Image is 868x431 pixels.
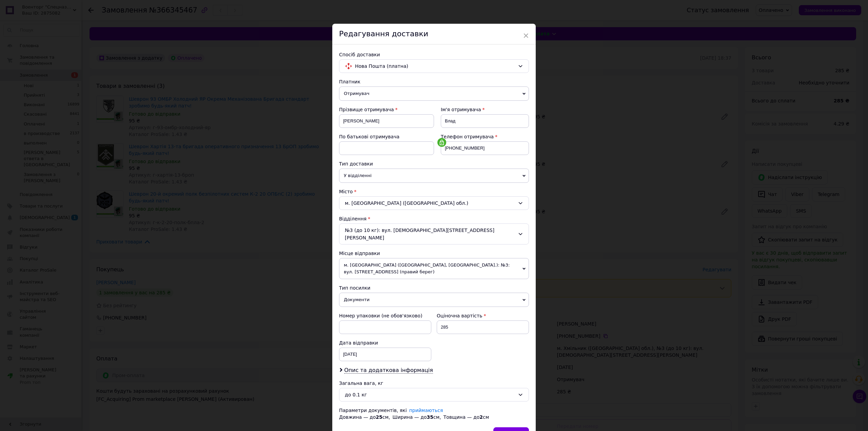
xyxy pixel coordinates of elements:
[345,391,515,398] div: до 0.1 кг
[339,134,399,139] span: По батькові отримувача
[339,312,431,319] div: Номер упаковки (не обов'язково)
[339,223,529,244] div: №3 (до 10 кг): вул. [DEMOGRAPHIC_DATA][STREET_ADDRESS][PERSON_NAME]
[339,258,529,279] span: м. [GEOGRAPHIC_DATA] ([GEOGRAPHIC_DATA], [GEOGRAPHIC_DATA].): №3: вул. [STREET_ADDRESS] (правий б...
[339,161,373,166] span: Тип доставки
[339,285,370,291] span: Тип посилки
[441,141,529,155] input: +380
[339,51,529,58] div: Спосіб доставки
[339,380,529,387] div: Загальна вага, кг
[344,367,433,374] span: Опис та додаткова інформація
[339,339,431,346] div: Дата відправки
[441,134,494,139] span: Телефон отримувача
[339,169,529,183] span: У відділенні
[332,24,536,44] div: Редагування доставки
[355,62,515,70] span: Нова Пошта (платна)
[441,107,481,112] span: Ім'я отримувача
[339,86,529,101] span: Отримувач
[409,408,443,413] a: приймаються
[437,312,529,319] div: Оціночна вартість
[339,215,529,222] div: Відділення
[339,407,529,420] div: Параметри документів, які Довжина — до см, Ширина — до см, Товщина — до см
[339,293,529,307] span: Документи
[339,107,394,112] span: Прізвище отримувача
[376,414,382,420] span: 25
[339,251,380,256] span: Місце відправки
[479,414,483,420] span: 2
[427,414,433,420] span: 35
[523,30,529,41] span: ×
[339,79,360,84] span: Платник
[339,196,529,210] div: м. [GEOGRAPHIC_DATA] ([GEOGRAPHIC_DATA] обл.)
[339,188,529,195] div: Місто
